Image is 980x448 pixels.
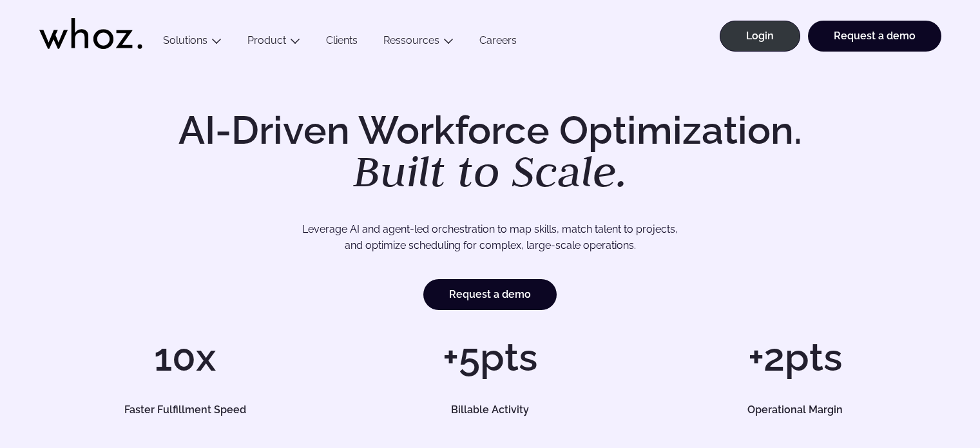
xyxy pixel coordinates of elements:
a: Ressources [383,34,439,46]
h1: +2pts [649,338,941,376]
a: Login [720,21,800,52]
h5: Operational Margin [664,405,927,415]
a: Request a demo [808,21,941,52]
button: Ressources [370,34,466,52]
em: Built to Scale. [353,142,628,199]
h1: 10x [39,338,331,376]
a: Request a demo [423,279,557,310]
h5: Billable Activity [359,405,622,415]
h1: AI-Driven Workforce Optimization. [160,111,820,193]
a: Product [247,34,286,46]
h1: +5pts [344,338,636,376]
a: Clients [313,34,370,52]
p: Leverage AI and agent-led orchestration to map skills, match talent to projects, and optimize sch... [84,221,896,254]
button: Product [235,34,313,52]
h5: Faster Fulfillment Speed [53,405,316,415]
a: Careers [466,34,530,52]
button: Solutions [150,34,235,52]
